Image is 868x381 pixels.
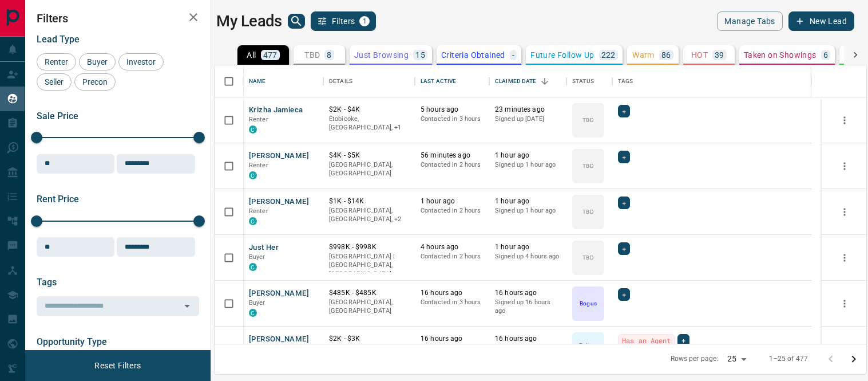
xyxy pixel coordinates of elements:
p: 1 hour ago [421,197,483,206]
p: - [512,51,514,59]
div: Buyer [79,53,116,70]
div: + [618,242,630,255]
p: [GEOGRAPHIC_DATA], [GEOGRAPHIC_DATA] [329,160,409,178]
p: TBD [304,51,320,59]
p: 1 hour ago [495,151,561,160]
span: Sale Price [37,111,78,121]
span: + [622,151,626,163]
div: Claimed Date [495,65,537,97]
span: Renter [249,116,268,123]
p: Signed up 16 hours ago [495,298,561,316]
p: Taken on Showings [744,51,817,59]
button: Open [179,298,195,314]
p: $4K - $5K [329,151,409,160]
span: + [622,197,626,209]
span: Lead Type [37,34,80,45]
p: 8 [327,51,331,59]
button: more [836,295,853,312]
p: [GEOGRAPHIC_DATA] | [GEOGRAPHIC_DATA], [GEOGRAPHIC_DATA] [329,252,409,279]
p: 86 [661,51,671,59]
p: Toronto [329,115,409,132]
div: condos.ca [249,171,257,179]
p: Contacted in 3 hours [421,115,483,124]
div: + [618,151,630,163]
button: more [836,112,853,129]
button: more [836,158,853,175]
p: Contacted in 3 hours [421,344,483,353]
div: Claimed Date [489,65,566,97]
p: Criteria Obtained [441,51,505,59]
p: 16 hours ago [421,288,483,298]
p: TBD [582,162,593,170]
div: Details [323,65,415,97]
button: more [836,203,853,221]
button: more [836,249,853,266]
span: Renter [249,162,268,169]
span: Renter [249,207,268,215]
div: Details [329,65,352,97]
p: Signed up 1 hour ago [495,206,561,215]
div: Seller [37,73,72,91]
span: Buyer [83,57,112,66]
p: TBD [582,116,593,124]
p: Warm [632,51,655,59]
p: Signed up 1 hour ago [495,160,561,170]
p: Signed up [DATE] [495,115,561,124]
p: Etobicoke, [GEOGRAPHIC_DATA] [329,344,409,362]
p: $998K - $998K [329,242,409,252]
button: Reset Filters [87,356,148,375]
span: Renter [41,57,72,66]
button: Krizha Jamieca [249,105,303,116]
div: 25 [723,351,750,367]
p: $2K - $3K [329,334,409,344]
p: 56 minutes ago [421,151,483,160]
div: Last Active [421,65,456,97]
button: Just Her [249,242,279,253]
p: 477 [263,51,278,59]
div: + [618,105,630,117]
p: Rows per page: [671,354,719,364]
span: Buyer [249,253,265,261]
span: 1 [360,17,368,25]
div: + [618,197,630,209]
p: TBD [582,253,593,262]
p: 23 minutes ago [495,105,561,115]
span: + [681,335,685,346]
div: condos.ca [249,309,257,317]
p: HOT [691,51,708,59]
button: search button [288,14,305,29]
button: [PERSON_NAME] [249,151,309,162]
button: Filters1 [311,11,376,31]
button: Go to next page [842,348,865,371]
div: Name [243,65,323,97]
div: Name [249,65,266,97]
h2: Filters [37,11,199,25]
div: condos.ca [249,125,257,133]
span: Seller [41,77,68,87]
div: + [677,334,689,347]
div: + [618,288,630,301]
span: Rent Price [37,194,79,205]
p: [GEOGRAPHIC_DATA], [GEOGRAPHIC_DATA] [329,298,409,316]
p: 4 hours ago [421,242,483,252]
button: [PERSON_NAME] [249,288,309,299]
p: 1 hour ago [495,242,561,252]
p: Contacted in 2 hours [421,160,483,170]
div: condos.ca [249,263,257,271]
p: Contacted in 3 hours [421,298,483,307]
p: 1 hour ago [495,197,561,206]
span: + [622,289,626,300]
div: Investor [118,53,164,70]
button: [PERSON_NAME] [249,197,309,207]
span: Investor [122,57,160,66]
span: Opportunity Type [37,336,107,347]
div: Precon [74,73,116,91]
p: $485K - $485K [329,288,409,298]
p: 39 [715,51,724,59]
p: TBD [582,207,593,216]
button: more [836,341,853,358]
button: Manage Tabs [717,11,782,31]
p: 5 hours ago [421,105,483,115]
h1: My Leads [216,12,282,30]
span: Buyer [249,299,265,307]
